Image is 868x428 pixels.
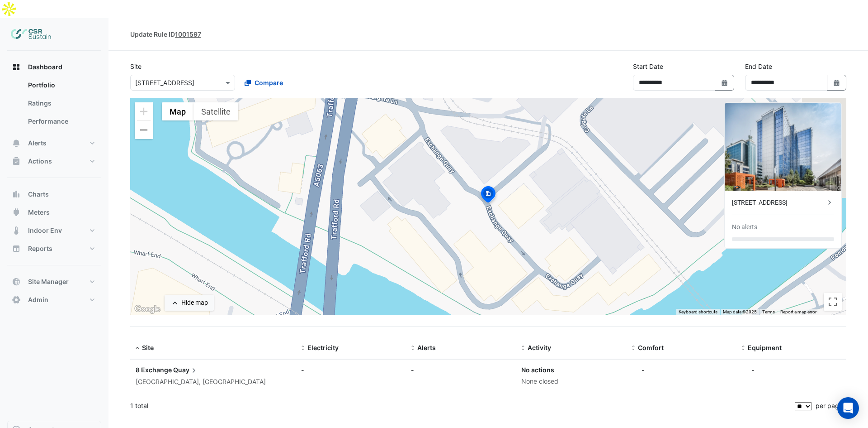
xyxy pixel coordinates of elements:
span: Indoor Env [28,226,62,235]
app-icon: Charts [12,190,21,199]
span: Dashboard [28,63,62,72]
tcxspan: Call 1001597 via 3CX [175,30,201,38]
div: Dashboard [7,76,101,134]
app-icon: Admin [12,295,21,304]
app-icon: Site Manager [12,277,21,286]
span: Admin [28,295,48,304]
button: Toggle fullscreen view [824,293,842,311]
span: Comfort [638,344,664,351]
button: Indoor Env [7,221,101,240]
span: Electricity [307,344,339,351]
button: Hide map [165,295,214,311]
button: Meters [7,203,101,221]
img: site-pin-selected.svg [478,185,498,207]
span: Quay [173,365,198,375]
button: Compare [239,75,289,91]
span: Compare [255,78,283,87]
div: [STREET_ADDRESS] [732,198,825,207]
div: - [751,365,755,375]
label: Start Date [633,62,663,71]
span: Actions [28,157,52,166]
span: Activity [528,344,551,351]
div: No alerts [732,222,757,232]
span: Alerts [28,139,47,148]
div: - [411,365,510,375]
button: Show street map [162,102,193,120]
label: End Date [745,62,772,71]
span: Reports [28,244,52,253]
fa-icon: Select Date [721,79,729,87]
button: Dashboard [7,58,101,76]
span: 8 Exchange [136,366,172,374]
span: Site [142,344,154,351]
div: 1 total [130,394,793,417]
button: Actions [7,152,101,170]
a: Portfolio [21,76,101,94]
span: per page [816,402,843,409]
div: - [301,365,401,375]
button: Zoom out [135,121,153,139]
img: Google [132,303,162,315]
div: [GEOGRAPHIC_DATA], [GEOGRAPHIC_DATA] [136,377,290,387]
app-icon: Actions [12,157,21,166]
fa-icon: Select Date [833,79,841,87]
a: No actions [521,366,554,374]
span: Charts [28,190,49,199]
app-icon: Reports [12,244,21,253]
button: Admin [7,291,101,309]
img: 8 Exchange Quay [725,103,841,191]
button: Zoom in [135,102,153,120]
app-icon: Indoor Env [12,226,21,235]
label: Site [130,62,142,71]
button: Charts [7,185,101,203]
a: Report a map error [780,309,816,314]
span: Meters [28,208,50,217]
a: Performance [21,112,101,130]
div: None closed [521,376,621,387]
span: Site Manager [28,277,69,286]
app-icon: Meters [12,208,21,217]
button: Show satellite imagery [193,102,238,120]
a: Terms (opens in new tab) [762,309,775,314]
span: Equipment [748,344,782,351]
button: Alerts [7,134,101,152]
div: - [642,365,645,375]
button: Site Manager [7,273,101,291]
button: Keyboard shortcuts [679,309,717,315]
img: Company Logo [11,25,52,43]
a: Open this area in Google Maps (opens a new window) [132,303,162,315]
span: Alerts [417,344,436,351]
app-icon: Alerts [12,139,21,148]
div: Hide map [181,298,208,308]
span: Map data ©2025 [723,309,757,314]
a: Ratings [21,94,101,112]
div: Update Rule ID [130,29,201,39]
div: Open Intercom Messenger [837,397,859,419]
button: Reports [7,240,101,258]
app-icon: Dashboard [12,63,21,72]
